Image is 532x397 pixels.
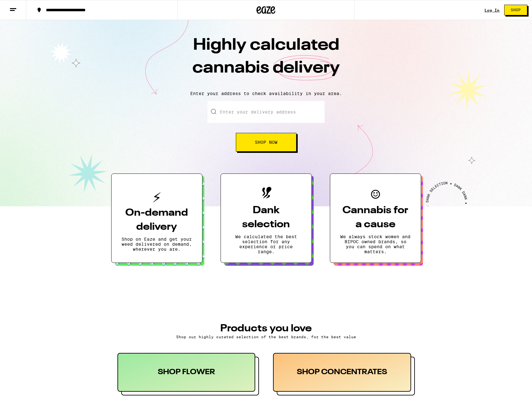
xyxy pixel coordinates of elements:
h1: Highly calculated cannabis delivery [157,34,375,86]
input: Enter your delivery address [207,101,325,123]
span: Shop [511,8,521,12]
button: Shop Now [236,133,296,152]
p: We calculated the best selection for any experience or price range. [231,234,301,254]
button: SHOP FLOWER [117,353,259,395]
h3: PRODUCTS YOU LOVE [117,324,415,334]
span: Shop Now [255,140,277,144]
p: Shop on Eaze and get your weed delivered on demand, wherever you are. [122,237,192,252]
a: Log In [485,8,500,12]
button: On-demand deliveryShop on Eaze and get your weed delivered on demand, wherever you are. [111,173,202,263]
p: We always stock women and BIPOC owned brands, so you can spend on what matters. [340,234,411,254]
button: Dank selectionWe calculated the best selection for any experience or price range. [221,173,312,263]
p: Shop our highly curated selection of the best brands, for the best value [117,335,415,339]
h3: Cannabis for a cause [340,204,411,232]
button: Cannabis for a causeWe always stock women and BIPOC owned brands, so you can spend on what matters. [330,173,421,263]
div: SHOP CONCENTRATES [273,353,411,392]
button: Shop [504,5,527,15]
h3: On-demand delivery [122,206,192,234]
p: Enter your address to check availability in your area. [6,91,526,96]
h3: Dank selection [231,204,301,232]
a: Shop [500,5,532,15]
div: SHOP FLOWER [117,353,256,392]
button: SHOP CONCENTRATES [273,353,415,395]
